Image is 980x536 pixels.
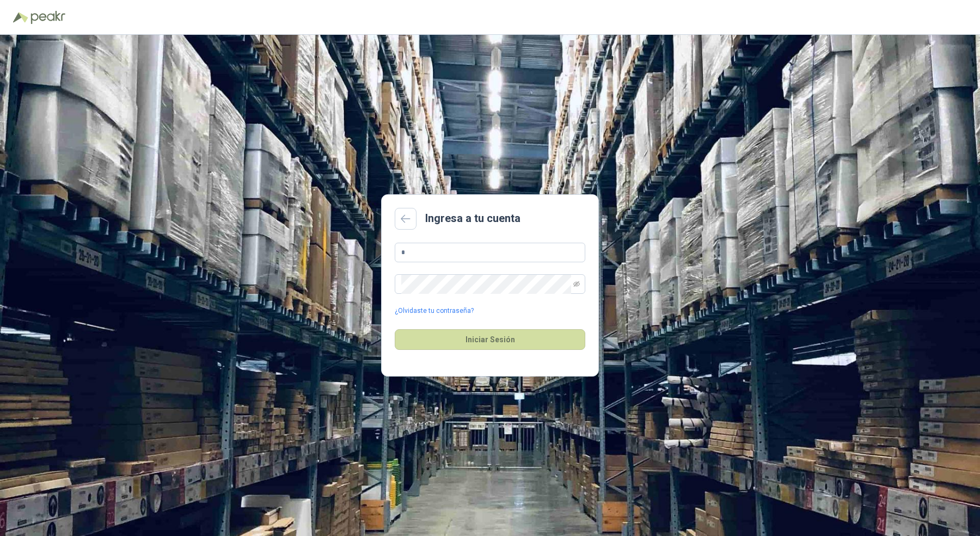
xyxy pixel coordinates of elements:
a: ¿Olvidaste tu contraseña? [395,306,474,316]
span: eye-invisible [573,281,580,287]
img: Logo [13,12,28,23]
h2: Ingresa a tu cuenta [425,210,520,227]
img: Peakr [30,11,65,24]
button: Iniciar Sesión [395,329,585,350]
